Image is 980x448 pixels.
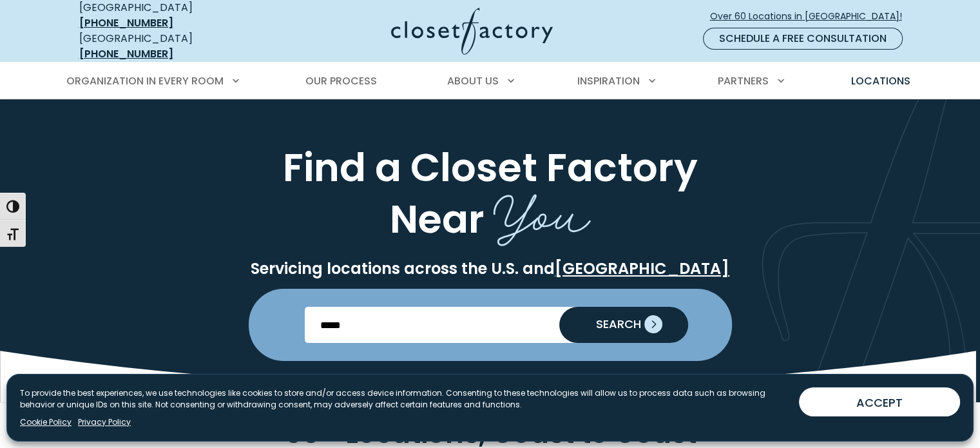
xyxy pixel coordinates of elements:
span: Inspiration [577,73,640,88]
span: About Us [447,73,499,88]
span: Our Process [305,73,377,88]
p: Servicing locations across the U.S. and [77,259,904,278]
a: [PHONE_NUMBER] [79,15,173,30]
a: [GEOGRAPHIC_DATA] [555,258,729,279]
span: Partners [718,73,769,88]
button: ACCEPT [799,387,960,416]
nav: Primary Menu [57,63,923,99]
span: Find a Closet Factory [283,140,698,195]
a: Schedule a Free Consultation [703,28,903,50]
input: Enter Postal Code [305,307,675,343]
span: Over 60 Locations in [GEOGRAPHIC_DATA]! [710,10,912,23]
p: To provide the best experiences, we use technologies like cookies to store and/or access device i... [20,387,789,411]
a: Over 60 Locations in [GEOGRAPHIC_DATA]! [709,5,913,28]
a: [PHONE_NUMBER] [79,46,173,61]
span: SEARCH [586,318,641,330]
button: Search our Nationwide Locations [559,307,688,343]
span: Organization in Every Room [66,73,224,88]
div: [GEOGRAPHIC_DATA] [79,31,266,62]
span: Locations [850,73,910,88]
a: Privacy Policy [78,416,131,428]
span: Near [390,191,485,246]
a: Cookie Policy [20,416,72,428]
span: You [494,169,591,251]
img: Closet Factory Logo [391,8,553,55]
